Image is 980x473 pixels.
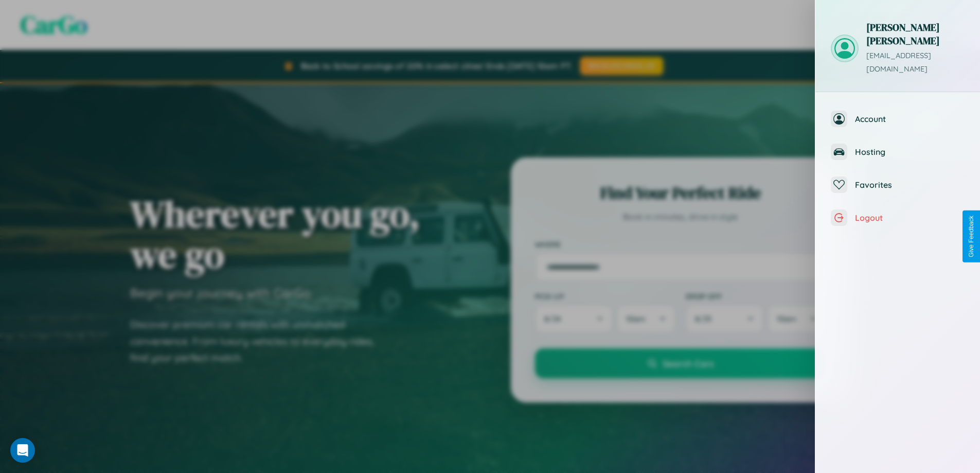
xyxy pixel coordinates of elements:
button: Favorites [815,168,980,201]
button: Account [815,102,980,135]
div: Open Intercom Messenger [10,438,35,463]
span: Hosting [855,147,965,157]
span: Logout [855,213,965,223]
span: Account [855,114,965,124]
div: Give Feedback [968,216,975,257]
button: Hosting [815,135,980,168]
span: Favorites [855,180,965,190]
p: [EMAIL_ADDRESS][DOMAIN_NAME] [866,49,965,76]
h3: [PERSON_NAME] [PERSON_NAME] [866,21,965,47]
button: Logout [815,201,980,234]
